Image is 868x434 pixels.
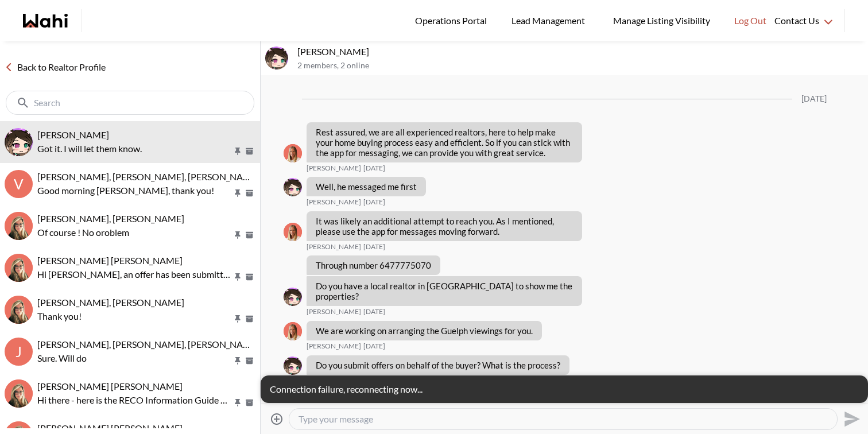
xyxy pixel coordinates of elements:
p: Well, he messaged me first [316,181,417,192]
input: Search [34,97,228,108]
time: 2025-09-23T15:19:34.225Z [363,197,385,207]
img: M [284,144,302,162]
div: Connection failure, reconnecting now... [261,375,868,403]
div: David Rodriguez, Barbara [5,212,33,240]
span: [PERSON_NAME] [307,197,361,207]
div: [DATE] [801,94,827,104]
button: Archive [243,146,255,156]
p: Do you have a local realtor in [GEOGRAPHIC_DATA] to show me the properties? [316,281,573,301]
div: V [5,170,33,198]
p: [PERSON_NAME] [297,46,863,57]
button: Archive [243,398,255,408]
span: [PERSON_NAME] [307,307,361,316]
img: D [5,212,33,240]
button: Pin [232,314,243,324]
img: M [5,254,33,282]
button: Archive [243,314,255,324]
img: M [284,223,302,241]
button: Pin [232,272,243,282]
p: Do you submit offers on behalf of the buyer? What is the process? [316,360,560,370]
p: Through number 6477775070 [316,260,431,270]
p: We are working on arranging the Guelph viewings for you. [316,325,533,336]
img: l [284,356,302,375]
time: 2025-09-23T15:19:22.066Z [363,164,385,173]
div: Michelle Ryckman [284,144,302,162]
span: [PERSON_NAME], [PERSON_NAME] [37,213,184,224]
div: Michelle Ryckman [284,223,302,241]
button: Archive [243,272,255,282]
div: liuhong chen [284,178,302,196]
span: [PERSON_NAME] [PERSON_NAME] [37,381,183,392]
span: [PERSON_NAME], [PERSON_NAME], [PERSON_NAME], [PERSON_NAME] [37,171,335,182]
img: M [284,322,302,340]
span: Manage Listing Visibility [610,13,714,28]
span: [PERSON_NAME] [37,129,109,140]
p: Of course ! No oroblem [37,226,232,239]
p: Thank you! [37,309,232,323]
img: l [265,46,288,69]
img: H [5,379,33,408]
p: Got it. I will let them know. [37,142,232,156]
img: l [5,128,33,156]
div: Meghan DuCille, Barbara [5,254,33,282]
div: liuhong chen, Faraz [265,46,288,69]
p: Rest assured, we are all experienced realtors, here to help make your home buying process easy an... [316,127,573,158]
div: liuhong chen, Faraz [5,128,33,156]
time: 2025-09-23T15:21:34.597Z [363,307,385,316]
img: l [284,178,302,196]
div: Hannan Hussen, Barbara [5,379,33,408]
time: 2025-09-23T15:24:23.928Z [363,342,385,351]
button: Send [838,406,863,432]
button: Pin [232,146,243,156]
img: l [284,288,302,306]
div: liuhong chen [284,288,302,306]
div: J [5,338,33,366]
button: Pin [232,398,243,408]
span: Log Out [734,13,766,28]
p: 2 members , 2 online [297,61,863,71]
button: Pin [232,230,243,240]
p: Sure. Will do [37,351,232,365]
button: Archive [243,188,255,198]
button: Archive [243,230,255,240]
div: liuhong chen [284,356,302,375]
button: Archive [243,356,255,366]
div: Michelle Ryckman [284,322,302,340]
p: Hi [PERSON_NAME], an offer has been submitted for [STREET_ADDRESS]. If you’re still interested in... [37,268,232,281]
textarea: Type your message [299,413,828,425]
p: Good morning [PERSON_NAME], thank you! [37,184,232,197]
button: Pin [232,356,243,366]
span: [PERSON_NAME], [PERSON_NAME] [37,297,184,308]
span: [PERSON_NAME] [PERSON_NAME] [37,423,183,433]
span: [PERSON_NAME] [307,342,361,351]
span: [PERSON_NAME] [307,164,361,173]
span: [PERSON_NAME] [PERSON_NAME] [37,255,183,266]
button: Pin [232,188,243,198]
img: V [5,296,33,324]
span: Lead Management [511,13,589,28]
time: 2025-09-23T15:20:10.024Z [363,242,385,251]
p: It was likely an additional attempt to reach you. As I mentioned, please use the app for messages... [316,216,573,237]
span: [PERSON_NAME], [PERSON_NAME], [PERSON_NAME] [37,339,259,350]
a: Wahi homepage [23,14,68,28]
span: [PERSON_NAME] [307,242,361,251]
span: Operations Portal [415,13,491,28]
div: Volodymyr Vozniak, Barb [5,296,33,324]
p: Hi there - here is the RECO Information Guide we discussed, you can also find it in email we sent... [37,393,232,407]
